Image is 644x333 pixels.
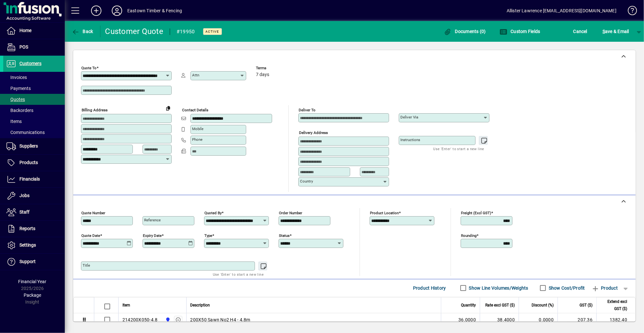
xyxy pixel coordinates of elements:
span: Custom Fields [500,29,540,34]
mat-label: Deliver via [400,115,418,119]
a: Products [3,155,65,171]
a: POS [3,39,65,55]
a: Quotes [3,94,65,105]
span: Description [190,302,210,309]
span: Package [24,293,41,298]
a: Suppliers [3,138,65,154]
mat-hint: Use 'Enter' to start a new line [213,271,264,278]
div: Allister Lawrence [EMAIL_ADDRESS][DOMAIN_NAME] [507,6,616,16]
mat-label: Order number [279,210,302,215]
mat-label: Country [300,179,313,183]
span: ave & Email [603,26,629,37]
span: POS [19,44,28,50]
td: 1382.40 [596,313,635,327]
a: Jobs [3,188,65,204]
span: 200X50 Sawn No2 H4 - 4.8m [190,316,250,323]
td: 0.0000 [519,313,558,327]
span: Terms [256,66,295,70]
span: Product History [413,283,446,293]
span: Extend excl GST ($) [601,298,627,312]
a: Items [3,116,65,127]
mat-label: Quote number [81,210,105,215]
span: Financial Year [18,279,47,284]
span: 7 days [256,72,269,77]
span: 36.0000 [458,316,476,323]
a: Reports [3,221,65,237]
mat-label: Instructions [400,138,420,142]
div: Customer Quote [105,26,164,37]
span: Backorders [6,108,33,113]
span: Jobs [19,193,29,198]
span: Home [19,28,31,33]
button: Product History [410,282,449,294]
span: Item [122,302,130,309]
button: Copy to Delivery address [163,103,173,113]
span: Quantity [461,302,476,309]
span: Customers [19,61,41,66]
button: Profile [107,5,127,17]
span: Items [6,119,22,124]
app-page-header-button: Back [65,26,100,37]
a: Communications [3,127,65,138]
a: Invoices [3,72,65,83]
span: Documents (0) [444,29,486,34]
mat-label: Mobile [192,127,203,131]
span: Active [206,29,219,34]
span: S [603,29,605,34]
mat-label: Freight (excl GST) [461,210,491,215]
mat-label: Attn [192,73,199,77]
div: Eastown Timber & Fencing [127,6,182,16]
mat-hint: Use 'Enter' to start a new line [433,145,484,152]
span: Staff [19,209,29,215]
span: Products [19,160,38,165]
div: 214200X050-4.8 [122,316,158,323]
span: Invoices [6,75,27,80]
button: Cancel [572,26,589,37]
span: Cancel [573,26,588,37]
a: Home [3,23,65,39]
span: Reports [19,226,35,231]
div: #19950 [177,27,195,37]
span: Quotes [6,97,25,102]
span: Back [72,29,93,34]
button: Product [588,282,621,294]
span: Suppliers [19,143,38,149]
a: Payments [3,83,65,94]
label: Show Cost/Profit [547,285,585,291]
label: Show Line Volumes/Weights [468,285,528,291]
span: Payments [6,86,31,91]
span: Product [592,283,618,293]
button: Save & Email [599,26,632,37]
mat-label: Reference [144,218,161,222]
mat-label: Quote To [81,66,97,70]
div: 38.4000 [484,316,515,323]
td: 207.36 [558,313,596,327]
mat-label: Product location [370,210,399,215]
a: Knowledge Base [623,1,636,22]
mat-label: Expiry date [143,233,162,238]
a: Settings [3,237,65,253]
a: Staff [3,204,65,220]
button: Back [70,26,95,37]
button: Add [86,5,107,17]
span: Financials [19,176,40,182]
a: Backorders [3,105,65,116]
span: Support [19,259,36,264]
span: Discount (%) [532,302,554,309]
mat-label: Phone [192,137,202,142]
mat-label: Quote date [81,233,100,238]
button: Custom Fields [498,26,542,37]
mat-label: Deliver To [299,108,316,112]
span: Holyoake St [164,316,171,323]
a: Financials [3,171,65,187]
button: Documents (0) [442,26,488,37]
span: Communications [6,130,45,135]
mat-label: Type [204,233,212,238]
span: Rate excl GST ($) [485,302,515,309]
span: GST ($) [580,302,592,309]
span: Settings [19,242,36,248]
a: Support [3,254,65,270]
mat-label: Quoted by [204,210,222,215]
mat-label: Title [83,263,90,268]
mat-label: Rounding [461,233,477,238]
